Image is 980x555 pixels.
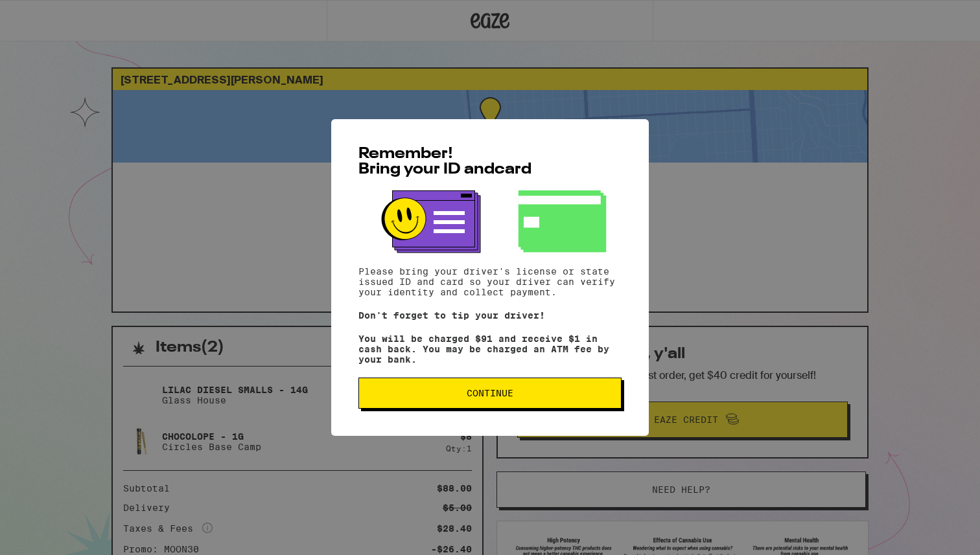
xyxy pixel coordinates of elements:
[358,334,622,365] p: You will be charged $91 and receive $1 in cash back. You may be charged an ATM fee by your bank.
[358,310,622,321] p: Don't forget to tip your driver!
[358,266,622,297] p: Please bring your driver's license or state issued ID and card so your driver can verify your ide...
[358,146,531,177] span: Remember! Bring your ID and card
[358,378,622,409] button: Continue
[467,389,513,398] span: Continue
